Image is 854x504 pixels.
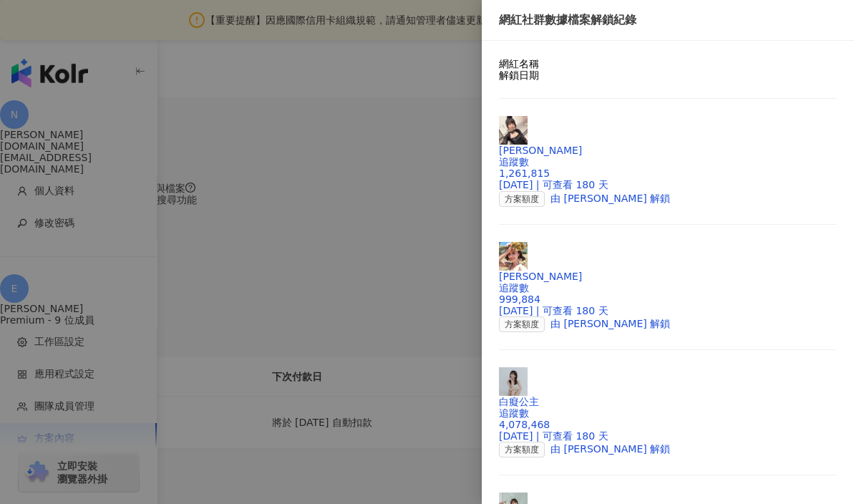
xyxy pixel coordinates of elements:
div: 網紅社群數據檔案解鎖紀錄 [499,11,837,29]
a: KOL Avatar白癡公主追蹤數 4,078,468[DATE] | 可查看 180 天方案額度由 [PERSON_NAME] 解鎖 [499,367,837,475]
div: [DATE] | 可查看 180 天 [499,305,837,316]
div: [DATE] | 可查看 180 天 [499,179,837,190]
span: 方案額度 [499,442,545,457]
div: 追蹤數 1,261,815 [499,156,837,179]
div: 由 [PERSON_NAME] 解鎖 [499,442,837,457]
a: KOL Avatar[PERSON_NAME]追蹤數 1,261,815[DATE] | 可查看 180 天方案額度由 [PERSON_NAME] 解鎖 [499,116,837,224]
div: [PERSON_NAME] [499,271,837,282]
a: KOL Avatar[PERSON_NAME]追蹤數 999,884[DATE] | 可查看 180 天方案額度由 [PERSON_NAME] 解鎖 [499,242,837,350]
div: 由 [PERSON_NAME] 解鎖 [499,316,837,332]
div: 解鎖日期 [499,69,837,81]
img: KOL Avatar [499,367,528,396]
img: KOL Avatar [499,116,528,145]
span: 方案額度 [499,191,545,207]
span: 方案額度 [499,316,545,332]
div: 白癡公主 [499,396,837,407]
div: 網紅名稱 [499,58,837,69]
div: 追蹤數 999,884 [499,282,837,305]
img: KOL Avatar [499,242,528,271]
div: 由 [PERSON_NAME] 解鎖 [499,191,837,207]
div: 追蹤數 4,078,468 [499,407,837,430]
div: [DATE] | 可查看 180 天 [499,430,837,442]
div: [PERSON_NAME] [499,145,837,156]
